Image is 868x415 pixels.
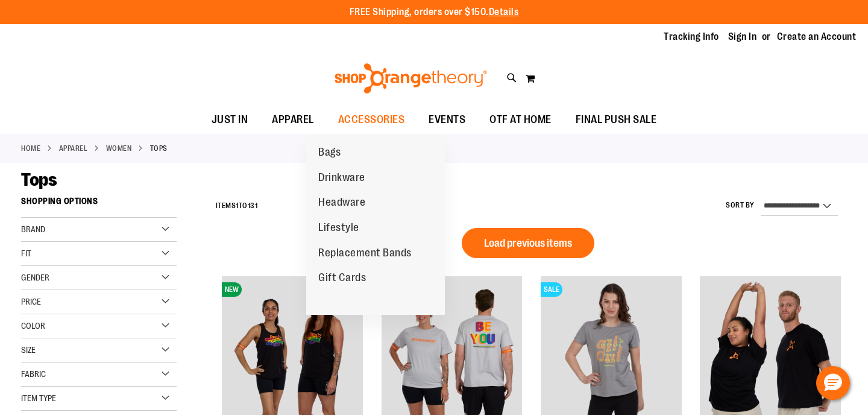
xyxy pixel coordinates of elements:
span: Bags [318,146,341,161]
span: Headware [318,196,365,211]
span: Lifestyle [318,221,359,236]
a: ACCESSORIES [326,106,417,134]
ul: ACCESSORIES [306,134,445,315]
span: Size [21,345,36,355]
span: EVENTS [429,106,465,133]
strong: Tops [150,143,168,154]
span: Brand [21,224,45,234]
span: OTF AT HOME [489,106,552,133]
span: ACCESSORIES [338,106,405,133]
span: Gender [21,273,49,282]
a: APPAREL [260,106,326,133]
strong: Shopping Options [21,191,177,218]
a: Create an Account [777,30,857,43]
a: Tracking Info [664,30,719,43]
span: Load previous items [484,237,572,249]
span: Color [21,321,45,331]
span: Item Type [21,393,56,403]
p: FREE Shipping, orders over $150. [350,5,519,19]
span: SALE [541,282,562,297]
a: EVENTS [417,106,477,134]
span: Tops [21,169,57,190]
a: Bags [306,140,353,165]
label: Sort By [726,200,755,211]
span: 131 [248,201,258,210]
button: Load previous items [462,228,594,258]
a: OTF AT HOME [477,106,564,134]
span: Fit [21,249,31,258]
h2: Items to [216,197,258,215]
a: APPAREL [59,143,88,154]
a: Replacement Bands [306,241,424,266]
span: Fabric [21,369,46,379]
img: Shop Orangetheory [333,63,489,93]
a: Details [489,7,519,17]
a: Headware [306,190,377,215]
span: Gift Cards [318,271,366,287]
span: Replacement Bands [318,247,412,262]
a: Drinkware [306,165,377,191]
button: Hello, have a question? Let’s chat. [816,366,850,400]
span: Drinkware [318,171,365,186]
span: NEW [222,282,242,297]
span: APPAREL [272,106,314,133]
a: Home [21,143,40,154]
span: JUST IN [212,106,248,133]
span: FINAL PUSH SALE [576,106,657,133]
a: Gift Cards [306,265,378,291]
a: FINAL PUSH SALE [564,106,669,134]
a: Lifestyle [306,215,371,241]
span: 1 [236,201,239,210]
a: JUST IN [200,106,260,134]
a: Sign In [728,30,757,43]
a: WOMEN [106,143,132,154]
span: Price [21,297,41,306]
